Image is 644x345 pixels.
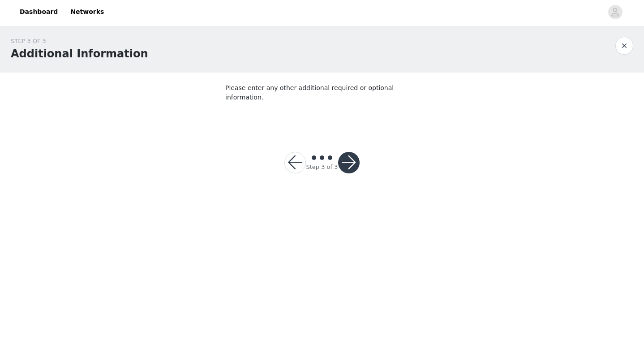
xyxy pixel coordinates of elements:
[11,37,148,46] div: STEP 3 OF 3
[14,2,63,22] a: Dashboard
[225,83,419,102] p: Please enter any other additional required or optional information.
[11,46,148,62] h1: Additional Information
[611,5,619,19] div: avatar
[65,2,109,22] a: Networks
[306,163,338,172] div: Step 3 of 3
